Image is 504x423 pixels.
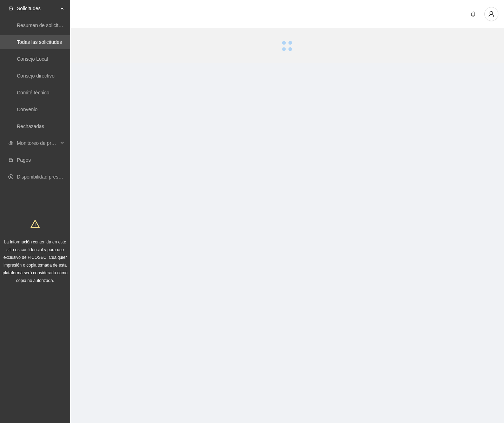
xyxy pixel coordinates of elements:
[17,56,48,62] a: Consejo Local
[468,11,478,17] span: bell
[31,219,40,228] span: warning
[8,141,13,146] span: eye
[17,136,58,150] span: Monitoreo de proyectos
[17,123,44,129] a: Rechazadas
[484,7,498,21] button: user
[3,240,68,283] span: La información contenida en este sitio es confidencial y para uso exclusivo de FICOSEC. Cualquier...
[17,39,62,45] a: Todas las solicitudes
[17,22,96,28] a: Resumen de solicitudes por aprobar
[17,90,49,95] a: Comité técnico
[8,6,13,11] span: inbox
[17,73,54,79] a: Consejo directivo
[17,157,31,163] a: Pagos
[467,8,479,20] button: bell
[17,174,77,180] a: Disponibilidad presupuestal
[17,107,38,112] a: Convenio
[17,1,58,15] span: Solicitudes
[485,11,498,17] span: user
